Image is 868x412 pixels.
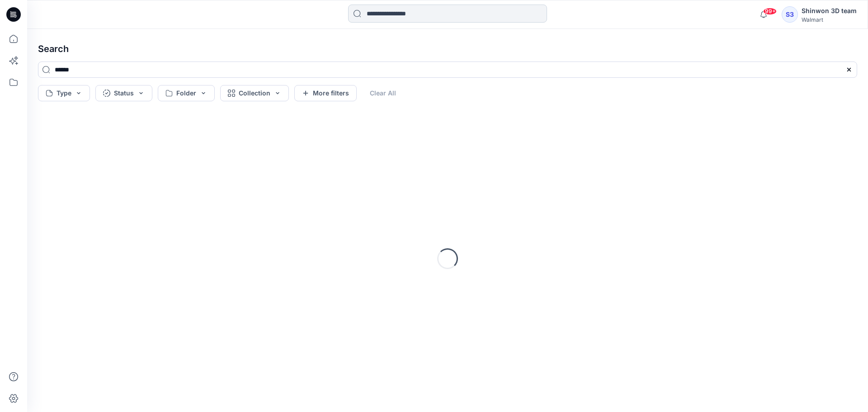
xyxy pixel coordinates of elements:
[782,6,798,23] div: S3
[802,16,857,23] div: Walmart
[763,8,777,15] span: 99+
[158,85,215,101] button: Folder
[802,5,857,16] div: Shinwon 3D team
[95,85,152,101] button: Status
[294,85,357,101] button: More filters
[31,36,864,62] h4: Search
[220,85,289,101] button: Collection
[38,85,90,101] button: Type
